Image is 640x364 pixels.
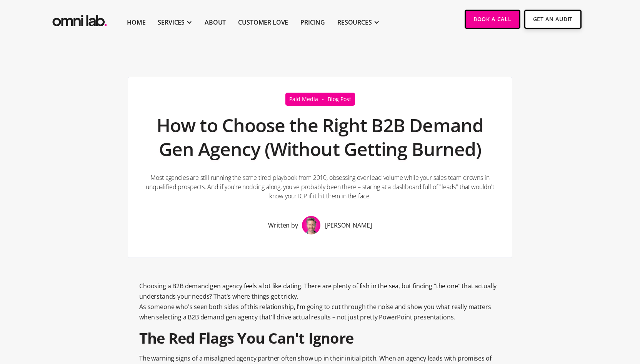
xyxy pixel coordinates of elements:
[139,281,501,302] p: Choosing a B2B demand gen agency feels a lot like dating. There are plenty of fish in the sea, bu...
[139,302,501,322] p: As someone who's seen both sides of this relationship, I'm going to cut through the noise and sho...
[205,18,226,27] a: About
[337,18,372,27] div: RESOURCES
[268,222,298,228] div: Written by
[127,18,145,27] a: Home
[268,208,372,242] a: Written by[PERSON_NAME]
[238,18,288,27] a: Customer Love
[325,222,372,228] div: [PERSON_NAME]
[51,10,108,28] a: home
[158,18,185,27] div: SERVICES
[51,10,108,28] img: Omni Lab: B2B SaaS Demand Generation Agency
[524,10,582,29] a: Get An Audit
[300,18,325,27] a: Pricing
[285,93,355,106] a: Paid Media•Blog Post
[324,96,355,102] div: Blog Post
[322,96,324,102] div: •
[502,275,640,364] iframe: Chat Widget
[285,96,322,102] div: Paid Media
[465,10,520,29] a: Book a Call
[143,165,497,208] p: Most agencies are still running the same tired playbook from 2010, obsessing over lead volume whi...
[143,110,497,165] h1: How to Choose the Right B2B Demand Gen Agency (Without Getting Burned)
[139,329,501,347] h2: The Red Flags You Can't Ignore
